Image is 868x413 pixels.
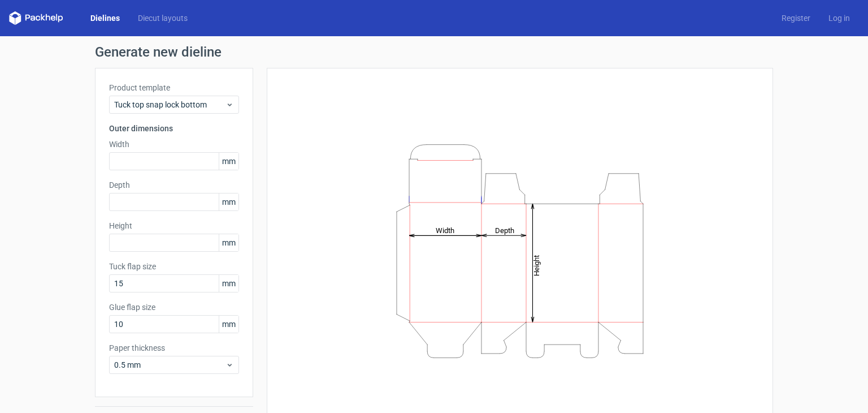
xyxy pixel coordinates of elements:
[436,226,454,234] tspan: Width
[109,139,239,150] label: Width
[109,342,239,354] label: Paper thickness
[109,123,239,134] h3: Outer dimensions
[219,153,238,170] span: mm
[772,12,819,24] a: Register
[114,99,225,110] span: Tuck top snap lock bottom
[95,45,773,59] h1: Generate new dieline
[109,220,239,231] label: Height
[129,12,197,24] a: Diecut layouts
[109,82,239,93] label: Product template
[819,12,859,24] a: Log in
[219,275,238,292] span: mm
[219,193,238,210] span: mm
[532,255,541,276] tspan: Height
[495,226,514,234] tspan: Depth
[109,302,239,313] label: Glue flap size
[109,179,239,191] label: Depth
[219,316,238,333] span: mm
[219,234,238,251] span: mm
[109,261,239,272] label: Tuck flap size
[81,12,129,24] a: Dielines
[114,359,225,371] span: 0.5 mm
